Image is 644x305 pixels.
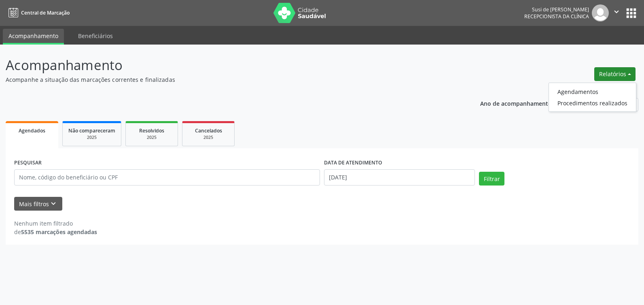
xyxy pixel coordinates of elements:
div: 2025 [131,134,172,141]
div: 2025 [188,134,229,141]
p: Acompanhamento [6,55,449,75]
span: Cancelados [195,127,222,134]
p: Acompanhe a situação das marcações correntes e finalizadas [6,75,449,84]
span: Resolvidos [139,127,164,134]
i:  [612,7,621,16]
p: Ano de acompanhamento [480,98,552,108]
div: 2025 [68,134,115,141]
button:  [609,4,624,21]
img: img [592,4,609,21]
a: Acompanhamento [3,29,64,45]
ul: Relatórios [549,83,636,112]
div: Susi de [PERSON_NAME] [524,6,589,13]
span: Recepcionista da clínica [524,13,589,20]
span: Não compareceram [68,127,115,134]
label: DATA DE ATENDIMENTO [324,157,382,169]
button: Relatórios [594,67,636,81]
input: Selecione um intervalo [324,169,475,186]
a: Procedimentos realizados [549,97,636,109]
span: Agendados [19,127,45,134]
div: de [14,228,97,236]
div: Nenhum item filtrado [14,219,97,228]
input: Nome, código do beneficiário ou CPF [14,169,320,186]
button: apps [624,6,638,20]
a: Beneficiários [72,29,119,43]
a: Central de Marcação [6,6,70,19]
button: Filtrar [479,172,504,186]
span: Central de Marcação [21,9,70,16]
i: keyboard_arrow_down [49,199,58,208]
a: Agendamentos [549,86,636,97]
button: Mais filtroskeyboard_arrow_down [14,197,62,211]
label: PESQUISAR [14,157,42,169]
strong: 5535 marcações agendadas [21,228,97,236]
